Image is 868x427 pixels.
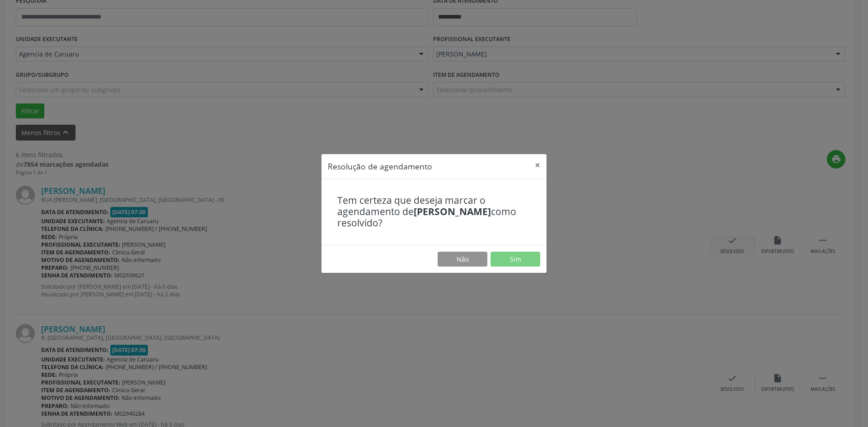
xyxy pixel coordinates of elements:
[528,154,547,176] button: Close
[491,252,540,267] button: Sim
[438,252,487,267] button: Não
[337,195,531,229] h4: Tem certeza que deseja marcar o agendamento de como resolvido?
[414,205,491,218] b: [PERSON_NAME]
[328,160,432,172] h5: Resolução de agendamento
